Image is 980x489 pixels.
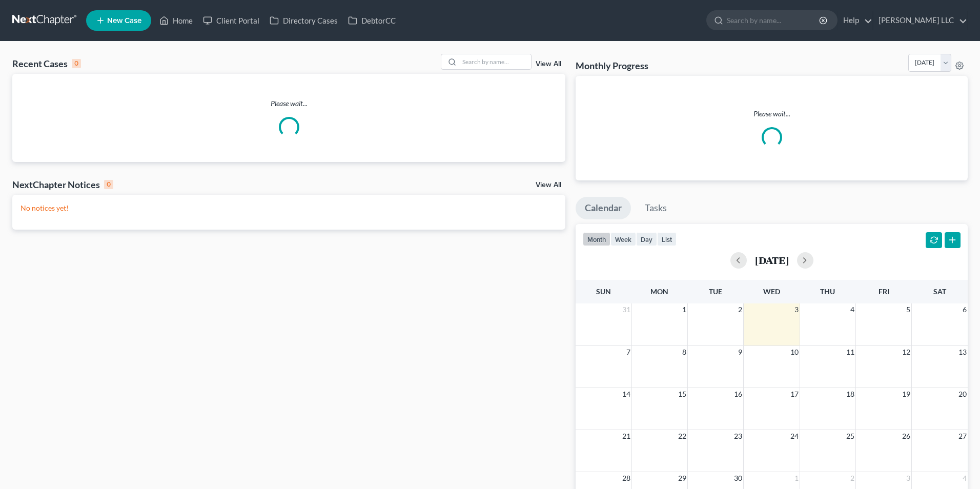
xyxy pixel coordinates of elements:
[536,181,561,189] a: View All
[709,287,722,296] span: Tue
[905,472,911,484] span: 3
[583,232,610,246] button: month
[733,388,743,400] span: 16
[12,98,565,109] p: Please wait...
[838,11,872,30] a: Help
[12,57,81,70] div: Recent Cases
[727,11,821,30] input: Search by name...
[849,472,855,484] span: 2
[459,54,531,69] input: Search by name...
[901,388,911,400] span: 19
[621,430,631,442] span: 21
[621,388,631,400] span: 14
[933,287,946,296] span: Sat
[681,303,687,316] span: 1
[962,472,968,484] span: 4
[596,287,611,296] span: Sun
[21,203,557,213] p: No notices yet!
[879,287,889,296] span: Fri
[793,472,800,484] span: 1
[584,109,959,119] p: Please wait...
[789,430,800,442] span: 24
[849,303,855,316] span: 4
[576,59,648,72] h3: Monthly Progress
[677,430,687,442] span: 22
[763,287,780,296] span: Wed
[845,346,855,358] span: 11
[154,11,198,30] a: Home
[650,287,668,296] span: Mon
[677,472,687,484] span: 29
[621,303,631,316] span: 31
[789,346,800,358] span: 10
[905,303,911,316] span: 5
[625,346,631,358] span: 7
[957,430,968,442] span: 27
[957,388,968,400] span: 20
[657,232,677,246] button: list
[755,255,789,266] h2: [DATE]
[72,59,81,68] div: 0
[901,346,911,358] span: 12
[962,303,968,316] span: 6
[621,472,631,484] span: 28
[264,11,343,30] a: Directory Cases
[636,197,676,219] a: Tasks
[737,303,743,316] span: 2
[343,11,401,30] a: DebtorCC
[789,388,800,400] span: 17
[873,11,967,30] a: [PERSON_NAME] LLC
[677,388,687,400] span: 15
[104,180,113,189] div: 0
[845,388,855,400] span: 18
[576,197,631,219] a: Calendar
[733,472,743,484] span: 30
[198,11,264,30] a: Client Portal
[733,430,743,442] span: 23
[793,303,800,316] span: 3
[845,430,855,442] span: 25
[610,232,636,246] button: week
[957,346,968,358] span: 13
[636,232,657,246] button: day
[107,17,141,25] span: New Case
[12,178,113,191] div: NextChapter Notices
[901,430,911,442] span: 26
[820,287,835,296] span: Thu
[536,60,561,68] a: View All
[737,346,743,358] span: 9
[681,346,687,358] span: 8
